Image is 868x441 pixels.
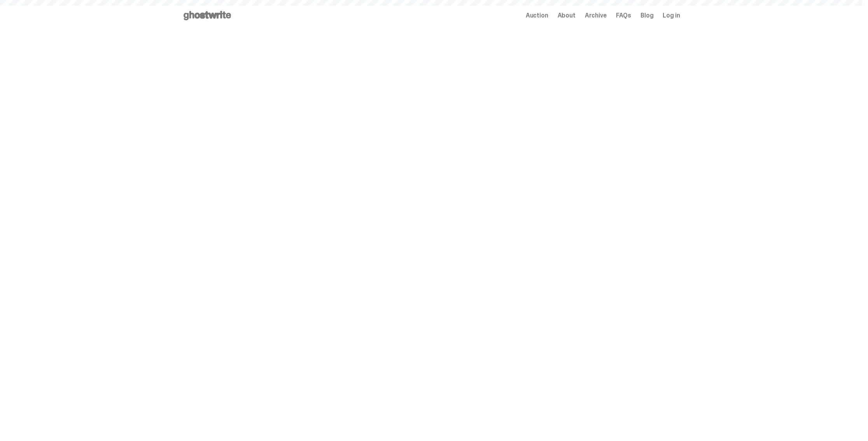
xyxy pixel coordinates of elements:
a: Archive [585,12,607,19]
a: Auction [526,12,548,19]
a: Blog [640,12,653,19]
a: FAQs [616,12,631,19]
a: Log in [663,12,680,19]
a: About [558,12,576,19]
